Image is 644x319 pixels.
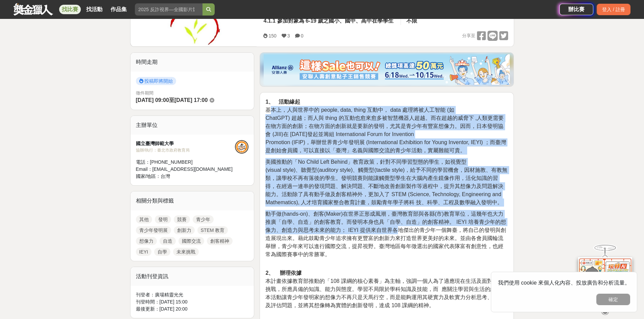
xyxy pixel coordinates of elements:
[136,147,235,153] div: 協辦/執行： 臺北市政府教育局
[462,31,475,41] span: 分享至
[84,5,105,14] a: 找活動
[559,4,593,15] a: 辦比賽
[136,237,157,245] a: 想像力
[263,18,393,24] span: 4.1.1 參加對象為 6-19 歲之國小、國中、高中在學學生
[136,90,153,96] span: 徵件期間
[136,248,151,256] a: IEYI
[265,211,506,257] span: 動手做(hands-on)、創客(Maker)在世界正形成風潮，臺灣教育部與各縣(市)教育單位，這幾年也大力推廣「自學、自造」的創客教育。而發明本身也具「自學、自造」的創客精神。 IEYI 培養...
[207,237,233,245] a: 創客精神
[136,97,169,103] span: [DATE] 09:00
[136,226,171,234] a: 青少年發明展
[173,248,199,256] a: 未來挑戰
[174,226,195,234] a: 創新力
[155,215,171,223] a: 發明
[197,226,228,234] a: STEM 教育
[136,140,235,147] div: 國立臺灣師範大學
[136,159,235,166] div: 電話： [PHONE_NUMBER]
[135,3,202,16] input: 2025 反詐視界—全國影片競賽
[265,107,454,113] span: 基本上，人與世界中的 people, data, thing 互動中， data 處理將被人工智能 (如
[130,53,254,72] div: 時間走期
[136,215,152,223] a: 其他
[596,294,630,305] button: 確定
[136,166,235,173] div: Email： [EMAIL_ADDRESS][DOMAIN_NAME]
[578,257,632,302] img: d2146d9a-e6f6-4337-9592-8cefde37ba6b.png
[498,280,630,286] span: 我們使用 cookie 來個人化內容、投放廣告和分析流量。
[161,174,170,179] span: 台灣
[265,270,302,276] strong: 2、 辦理依據
[136,77,176,85] span: 投稿即將開始
[265,99,300,105] strong: 1、 活動緣起
[136,174,161,179] span: 國家/地區：
[268,33,276,38] span: 150
[406,18,417,24] span: 不限
[178,237,204,245] a: 國際交流
[130,267,254,286] div: 活動刊登資訊
[169,97,174,103] span: 至
[265,278,506,308] span: 本計畫依據教育部推動的「108 課綱的核心素養」為主軸，強調一個人為了適應現在生活及面對未來挑戰，所應具備的知識、能力與態度。學習不局限於學科知識及技能，而 應關注學習與生活的結合。本活動讓青少...
[174,215,190,223] a: 競賽
[160,237,176,245] a: 自造
[154,248,170,256] a: 自學
[597,4,630,15] div: 登入 / 註冊
[136,298,249,305] div: 刊登時間： [DATE] 15:00
[130,116,254,135] div: 主辦單位
[265,115,504,137] span: ChatGPT) 超越；而人與 thing 的互動也愈來愈多被智慧機器人超越。而在超越的威脅下 ,人類更需要在物方面的創新；在物方面的創新就是要新的發明，尤其是青少年有豐富想像力。因而，日本發明...
[136,291,249,298] div: 刊登者： 廣場精靈光光
[193,215,214,223] a: 青少年
[174,97,208,103] span: [DATE] 17:00
[136,305,249,313] div: 最後更新： [DATE] 20:00
[265,159,467,165] span: 美國推動的「No Child Left Behind」教育政策，針對不同學習型態的學生，如視覺型
[264,54,510,85] img: dcc59076-91c0-4acb-9c6b-a1d413182f46.png
[130,191,254,210] div: 相關分類與標籤
[265,139,506,153] span: Promotion (IFIP)，舉辦世界青少年發明展 (International Exhibition for Young Inventor, IEYI) ；而臺灣是創始會員國，可以直接以「...
[59,5,81,14] a: 找比賽
[108,5,129,14] a: 作品集
[265,167,507,205] span: (visual style)、聽覺型(auditory style)、觸覺型(tactile style)，給予不同的學習機會，因材施教、有教無類，讓學校不再有落後的學生。發明競賽則能讓觸覺型學...
[301,33,304,38] span: 0
[287,33,290,38] span: 3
